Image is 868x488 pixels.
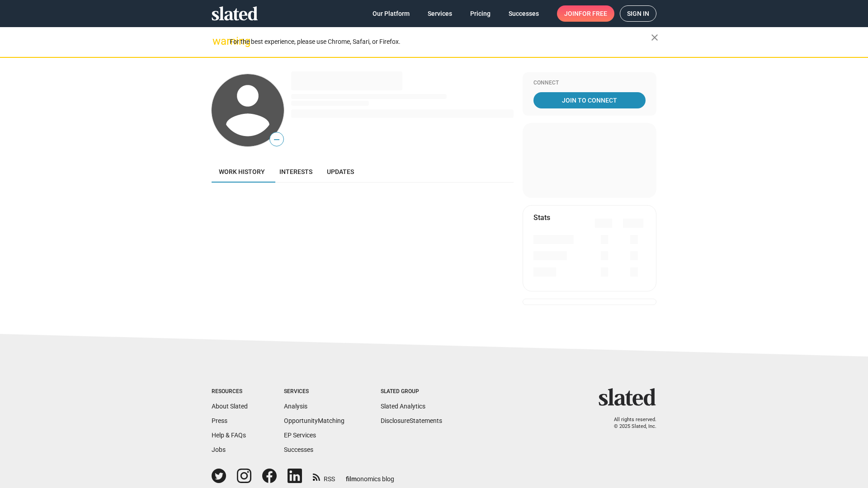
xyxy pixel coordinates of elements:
span: Interests [279,168,312,175]
a: Work history [212,161,272,183]
a: Successes [284,446,313,453]
a: Successes [501,5,546,22]
span: Pricing [470,5,491,22]
span: Work history [219,168,265,175]
span: Our Platform [373,5,410,22]
mat-icon: close [649,32,660,43]
mat-icon: warning [212,36,223,47]
a: Services [420,5,459,22]
a: Joinfor free [557,5,614,22]
a: Analysis [284,403,307,410]
span: Services [428,5,452,22]
span: for free [579,5,607,22]
a: Join To Connect [533,92,646,108]
a: Pricing [463,5,498,22]
a: About Slated [212,403,248,410]
div: Resources [212,388,248,395]
div: Connect [533,80,646,87]
a: Our Platform [365,5,417,22]
a: Interests [272,161,320,183]
span: Updates [327,168,354,175]
span: Successes [509,5,539,22]
a: Jobs [212,446,226,453]
a: Press [212,417,227,424]
a: Slated Analytics [381,403,425,410]
a: EP Services [284,432,316,439]
span: Join [564,5,607,22]
mat-card-title: Stats [533,213,550,222]
div: Services [284,388,344,395]
span: Sign in [627,6,649,21]
div: Slated Group [381,388,442,395]
a: RSS [313,469,335,483]
a: Help & FAQs [212,432,246,439]
a: filmonomics blog [346,468,394,483]
span: film [346,475,357,483]
a: Sign in [620,5,656,22]
span: Join To Connect [535,92,644,108]
a: Updates [320,161,361,183]
span: — [270,134,283,145]
div: For the best experience, please use Chrome, Safari, or Firefox. [230,36,651,48]
p: All rights reserved. © 2025 Slated, Inc. [604,417,656,430]
a: OpportunityMatching [284,417,344,424]
a: DisclosureStatements [381,417,442,424]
